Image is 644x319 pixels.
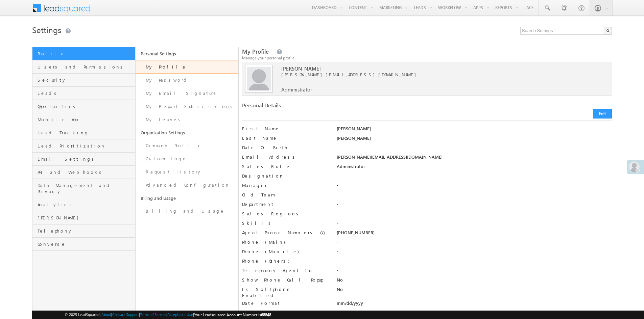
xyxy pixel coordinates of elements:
[242,48,269,55] span: My Profile
[136,165,238,179] a: Request History
[32,113,135,126] a: Mobile App
[101,312,111,317] a: About
[38,103,133,109] span: Opportunities
[38,51,133,57] span: Profile
[136,139,238,152] a: Company Profile
[242,163,327,169] label: Sales Role
[38,202,133,208] span: Analytics
[38,241,133,247] span: Converse
[337,211,612,220] div: -
[32,238,135,251] a: Converse
[32,153,135,166] a: Email Settings
[136,47,238,60] a: Personal Settings
[337,248,612,258] div: -
[38,182,133,194] span: Data Management and Privacy
[32,24,61,35] span: Settings
[242,55,612,61] div: Manage your personal profile
[38,228,133,234] span: Telephony
[337,126,612,135] div: [PERSON_NAME]
[242,230,315,236] label: Agent Phone Numbers
[38,64,133,70] span: Users and Permissions
[32,74,135,87] a: Security
[194,312,271,317] span: Your Leadsquared Account Number is
[242,286,327,298] label: Is Softphone Enabled
[136,74,238,87] a: My Password
[337,310,612,319] div: (GMT-05:00) Eastern Time ([GEOGRAPHIC_DATA] and [GEOGRAPHIC_DATA])
[38,116,133,123] span: Mobile App
[337,182,612,192] div: -
[32,60,135,74] a: Users and Permissions
[242,211,327,217] label: Sales Regions
[337,286,612,296] div: No
[136,205,238,218] a: Billing and Usage
[261,312,271,317] span: 68848
[32,198,135,211] a: Analytics
[242,277,327,283] label: Show Phone Call Popup
[32,224,135,238] a: Telephony
[337,277,612,286] div: No
[38,90,133,96] span: Leads
[593,109,612,118] button: Edit
[337,135,612,144] div: [PERSON_NAME]
[242,154,327,160] label: Email Address
[242,201,327,207] label: Department
[32,166,135,179] a: API and Webhooks
[281,72,577,78] span: [PERSON_NAME][EMAIL_ADDRESS][DOMAIN_NAME]
[242,126,327,132] label: First Name
[136,179,238,192] a: Advanced Configuration
[167,312,193,317] a: Acceptable Use
[136,87,238,100] a: My Email Signature
[32,179,135,198] a: Data Management and Privacy
[242,192,327,198] label: Old Team
[136,60,238,74] a: My Profile
[32,139,135,153] a: Lead Prioritization
[337,163,612,173] div: Administrator
[337,201,612,211] div: -
[281,65,577,72] span: [PERSON_NAME]
[242,182,327,188] label: Manager
[337,239,612,248] div: -
[38,156,133,162] span: Email Settings
[337,267,612,277] div: -
[337,300,612,310] div: mm/dd/yyyy
[32,100,135,113] a: Opportunities
[136,192,238,205] a: Billing and Usage
[337,173,612,182] div: -
[38,130,133,136] span: Lead Tracking
[242,258,327,264] label: Phone (Others)
[38,143,133,149] span: Lead Prioritization
[242,135,327,141] label: Last Name
[112,312,139,317] a: Contact Support
[140,312,166,317] a: Terms of Service
[337,258,612,267] div: -
[520,27,612,35] input: Search Settings
[242,267,327,273] label: Telephony Agent Id
[136,113,238,126] a: My Leaves
[242,144,327,151] label: Date Of Birth
[242,248,299,255] label: Phone (Mobile)
[32,87,135,100] a: Leads
[65,312,271,318] span: © 2025 LeadSquared | | | | |
[337,230,612,239] div: [PHONE_NUMBER]
[337,154,612,163] div: [PERSON_NAME][EMAIL_ADDRESS][DOMAIN_NAME]
[38,169,133,175] span: API and Webhooks
[242,239,327,245] label: Phone (Main)
[38,77,133,83] span: Security
[337,220,612,230] div: -
[32,126,135,139] a: Lead Tracking
[242,300,327,306] label: Date Format
[136,126,238,139] a: Organization Settings
[242,310,327,316] label: Time Zone
[136,100,238,113] a: My Report Subscriptions
[242,102,422,112] div: Personal Details
[32,211,135,224] a: [PERSON_NAME]
[337,192,612,201] div: -
[242,173,327,179] label: Designation
[281,86,312,92] span: Administrator
[38,215,133,221] span: [PERSON_NAME]
[136,152,238,165] a: Custom Logo
[32,47,135,60] a: Profile
[242,220,327,226] label: Skills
